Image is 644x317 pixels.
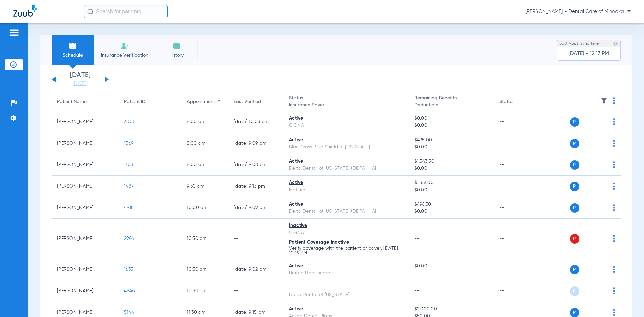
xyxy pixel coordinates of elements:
[52,219,119,259] td: [PERSON_NAME]
[613,309,615,316] img: group-dot-blue.svg
[124,184,134,189] span: 1487
[289,165,404,172] div: Delta Dental of [US_STATE] (DDPA) - AI
[228,133,284,154] td: [DATE] 9:09 PM
[161,52,193,59] span: History
[124,98,176,105] div: Patient ID
[52,133,119,154] td: [PERSON_NAME]
[52,176,119,197] td: [PERSON_NAME]
[69,42,77,50] img: Schedule
[228,176,284,197] td: [DATE] 9:13 PM
[289,158,404,165] div: Active
[613,118,615,125] img: group-dot-blue.svg
[284,93,409,111] th: Status |
[613,266,615,273] img: group-dot-blue.svg
[494,176,539,197] td: --
[414,165,489,172] span: $0.00
[494,280,539,302] td: --
[613,41,618,46] img: last sync help info
[414,158,489,165] span: $1,343.50
[181,176,228,197] td: 9:30 AM
[414,201,489,208] span: $496.30
[414,270,489,277] span: --
[52,111,119,133] td: [PERSON_NAME]
[414,187,489,194] span: $0.00
[289,115,404,122] div: Active
[289,144,404,151] div: Blue Cross Blue Shield of [US_STATE]
[289,246,404,255] p: Verify coverage with the patient or payer. [DATE] 10:19 PM.
[570,117,579,127] span: P
[494,197,539,219] td: --
[613,97,615,104] img: group-dot-blue.svg
[414,179,489,187] span: $1,331.00
[570,182,579,191] span: P
[289,291,404,298] div: Delta Dental of [US_STATE]
[289,102,404,109] span: Insurance Payer
[289,122,404,129] div: CIGNA
[494,93,539,111] th: Status
[234,98,261,105] div: Last Verified
[181,197,228,219] td: 10:00 AM
[289,201,404,208] div: Active
[613,183,615,190] img: group-dot-blue.svg
[414,288,419,293] span: --
[570,265,579,274] span: P
[181,219,228,259] td: 10:30 AM
[124,205,134,210] span: 4918
[187,98,223,105] div: Appointment
[414,306,489,313] span: $2,000.00
[87,9,93,15] img: Search Icon
[84,5,168,18] input: Search for patients
[289,208,404,215] div: Delta Dental of [US_STATE] (DDPA) - AI
[289,222,404,229] div: Inactive
[414,137,489,144] span: $435.00
[494,259,539,280] td: --
[234,98,278,105] div: Last Verified
[228,154,284,176] td: [DATE] 9:08 PM
[414,115,489,122] span: $0.00
[181,111,228,133] td: 8:00 AM
[60,72,100,87] li: [DATE]
[414,263,489,270] span: $0.00
[173,42,181,50] img: History
[181,133,228,154] td: 8:00 AM
[52,197,119,219] td: [PERSON_NAME]
[13,5,37,17] img: Zuub Logo
[570,203,579,213] span: P
[228,219,284,259] td: --
[181,259,228,280] td: 10:30 AM
[559,40,600,47] span: Last Appt. Sync Time:
[494,219,539,259] td: --
[414,122,489,129] span: $0.00
[228,280,284,302] td: --
[414,208,489,215] span: $0.00
[228,111,284,133] td: [DATE] 10:03 PM
[124,236,134,241] span: 2996
[52,154,119,176] td: [PERSON_NAME]
[525,8,631,15] span: [PERSON_NAME] - Dental Care of Minooka
[289,306,404,313] div: Active
[57,52,89,59] span: Schedule
[9,29,19,37] img: hamburger-icon
[289,284,404,291] div: --
[409,93,494,111] th: Remaining Benefits |
[124,288,135,293] span: 4946
[228,197,284,219] td: [DATE] 9:09 PM
[414,236,419,241] span: --
[60,80,100,87] a: [DATE]
[289,270,404,277] div: United Healthcare
[289,229,404,236] div: CIGNA
[289,240,349,245] span: Patient Coverage Inactive
[414,144,489,151] span: $0.00
[494,154,539,176] td: --
[570,286,579,296] span: P
[124,141,133,146] span: 1569
[124,162,133,167] span: 1103
[289,179,404,187] div: Active
[613,287,615,294] img: group-dot-blue.svg
[52,280,119,302] td: [PERSON_NAME]
[570,234,579,244] span: P
[414,102,489,109] span: Deductible
[57,98,113,105] div: Patient Name
[570,139,579,148] span: P
[124,310,134,315] span: 5144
